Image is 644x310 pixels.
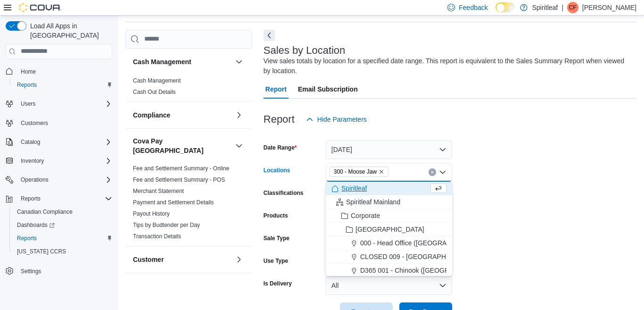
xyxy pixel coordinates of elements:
button: Spiritleaf [326,182,452,195]
a: Merchant Statement [133,188,184,194]
a: Fee and Settlement Summary - POS [133,176,225,183]
a: Canadian Compliance [13,206,76,218]
button: Cova Pay [GEOGRAPHIC_DATA] [233,140,245,151]
button: Close list of options [439,168,446,176]
span: Load All Apps in [GEOGRAPHIC_DATA] [26,21,112,40]
span: Fee and Settlement Summary - Online [133,165,230,172]
button: All [326,276,452,295]
a: Dashboards [9,218,116,232]
span: Home [21,68,36,75]
button: Corporate [326,209,452,223]
span: Inventory [21,157,44,165]
button: [US_STATE] CCRS [9,245,116,258]
span: Dashboards [13,219,112,231]
span: Inventory [17,155,112,167]
button: Cova Pay [GEOGRAPHIC_DATA] [133,136,231,155]
a: Customers [17,117,52,129]
span: Users [21,100,35,108]
span: Reports [17,81,37,89]
button: Hide Parameters [302,110,371,129]
button: Cash Management [133,57,231,67]
h3: Report [264,114,295,125]
span: [US_STATE] CCRS [17,248,66,255]
button: Customers [2,116,116,130]
h3: Customer [133,255,164,264]
button: [GEOGRAPHIC_DATA] [326,223,452,236]
button: Reports [9,232,116,245]
h3: Sales by Location [264,45,346,56]
p: Spiritleaf [532,2,558,13]
a: Payout History [133,210,170,217]
button: Inventory [2,154,116,168]
label: Locations [264,167,290,174]
a: Cash Management [133,77,181,84]
input: Dark Mode [495,2,515,12]
span: Settings [21,268,41,275]
a: Reports [13,79,41,91]
div: Cova Pay [GEOGRAPHIC_DATA] [125,163,252,246]
span: Operations [17,174,112,185]
h3: Cash Management [133,57,191,67]
button: Reports [9,78,116,92]
a: Payment and Settlement Details [133,199,214,206]
button: 000 - Head Office ([GEOGRAPHIC_DATA]) [326,236,452,250]
span: Payout History [133,210,170,218]
a: Cash Out Details [133,89,176,95]
a: Settings [17,266,45,277]
span: CF [569,2,577,13]
div: Cash Management [125,75,252,101]
span: Email Subscription [298,80,358,99]
span: Customers [21,119,48,127]
button: Operations [2,173,116,186]
span: Reports [17,193,112,204]
button: [DATE] [326,140,452,159]
span: 300 - Moose Jaw [334,167,377,176]
label: Products [264,212,288,219]
label: Use Type [264,257,288,265]
button: Reports [17,193,44,204]
span: Spiritleaf [341,184,367,193]
a: Transaction Details [133,233,181,240]
a: Home [17,66,40,77]
span: [GEOGRAPHIC_DATA] [355,225,424,234]
button: Users [17,98,39,109]
a: [US_STATE] CCRS [13,246,70,257]
button: Spiritleaf Mainland [326,195,452,209]
button: Discounts & Promotions [233,281,245,292]
span: Operations [21,176,49,184]
p: [PERSON_NAME] [582,2,636,13]
span: 300 - Moose Jaw [330,167,388,177]
button: Next [264,30,275,41]
a: Reports [13,233,41,244]
button: Clear input [429,168,436,176]
span: Spiritleaf Mainland [346,197,400,207]
button: Catalog [17,136,44,148]
span: Report [265,80,287,99]
span: Catalog [17,136,112,148]
span: Hide Parameters [317,115,367,124]
span: Dashboards [17,221,55,229]
span: Tips by Budtender per Day [133,221,200,229]
button: Home [2,65,116,78]
p: | [561,2,563,13]
span: Home [17,66,112,77]
span: Merchant Statement [133,187,184,195]
button: Customer [233,254,245,265]
button: Catalog [2,135,116,149]
label: Sale Type [264,235,289,242]
button: Remove 300 - Moose Jaw from selection in this group [379,169,384,175]
span: Cash Management [133,77,181,84]
button: Compliance [233,109,245,121]
button: Inventory [17,155,48,167]
nav: Complex example [6,61,112,302]
button: Settings [2,264,116,277]
button: Customer [133,255,231,264]
img: Cova [19,3,61,12]
span: Users [17,98,112,109]
span: Reports [13,233,112,244]
button: Reports [2,192,116,205]
button: Operations [17,174,52,185]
